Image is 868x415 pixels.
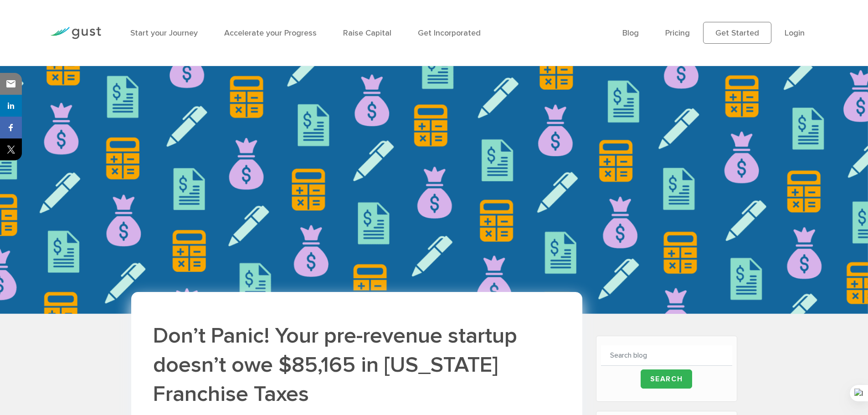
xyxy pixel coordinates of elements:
input: Search [641,369,693,389]
a: Pricing [665,28,690,38]
a: Start your Journey [130,28,198,38]
img: Gust Logo [50,27,101,39]
input: Search blog [601,345,732,366]
h1: Don’t Panic! Your pre-revenue startup doesn’t owe $85,165 in [US_STATE] Franchise Taxes [153,321,560,408]
a: Accelerate your Progress [224,28,317,38]
a: Get Incorporated [418,28,481,38]
a: Get Started [703,22,771,44]
a: Login [785,28,805,38]
a: Raise Capital [343,28,391,38]
a: Blog [622,28,639,38]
